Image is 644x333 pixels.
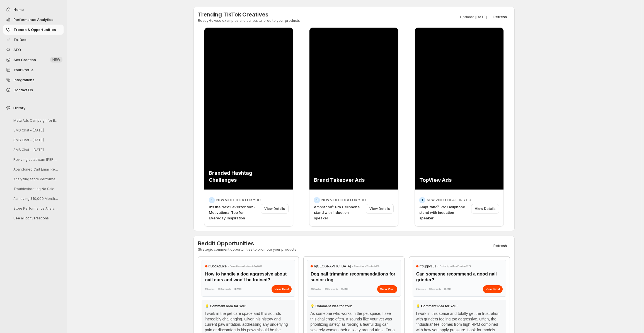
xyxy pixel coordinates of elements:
button: Abandoned Cart Email Recovery Strategy [9,165,62,174]
span: Integrations [13,78,34,82]
div: Brand Takeover Ads [314,176,374,183]
span: • [228,263,229,269]
button: See all conversations [9,214,62,222]
span: r/ [GEOGRAPHIC_DATA] [314,263,351,269]
p: NEW VIDEO IDEA FOR YOU [321,198,366,202]
span: [DATE] [234,286,241,292]
h3: Trending TikTok Creatives [198,11,300,18]
span: 2 Upvotes [416,286,426,292]
span: • [437,263,439,269]
button: Home [3,4,64,15]
a: View Post [272,285,292,293]
a: Your Profile [3,65,64,75]
button: Achieving $10,000 Monthly Sales Goal [9,194,62,203]
span: Refresh [493,244,507,248]
div: View Details [471,204,499,214]
div: Branded Hashtag Challenges [209,169,269,183]
span: 💡 Comment Idea for You: [310,304,352,308]
button: Reviving Jetstream [PERSON_NAME] [9,155,62,164]
span: [DATE] [444,286,451,292]
iframe: TikTok Video [414,26,504,191]
iframe: TikTok Video [204,26,294,191]
span: 35 Comments [218,286,231,292]
span: 💡 Comment Idea for You: [205,304,246,308]
span: 23 Upvotes [311,286,321,292]
div: View details for It's the Next Level for Me! - Motivational Tee for Everyday Inspiration [204,27,293,227]
p: Ready-to-use examples and scripts tailored to your products [198,18,300,23]
span: To-Dos [13,37,26,42]
button: Refresh [490,13,510,21]
p: Updated [DATE] [460,15,487,19]
button: Store Performance Analysis and Recommendations [9,204,62,213]
button: SMS Chat - [DATE] [9,145,62,154]
a: View Post [483,285,503,293]
span: 0 Comments [429,286,441,292]
span: 37 Comments [325,286,338,292]
span: Refresh [493,15,507,19]
span: Your Profile [13,68,33,72]
button: Performance Analytics [3,15,64,25]
button: Troubleshooting No Sales Issue [9,185,62,193]
button: To-Dos [3,35,64,45]
h3: Reddit Opportunities [198,240,296,247]
div: TopView Ads [419,176,480,183]
span: 1 [316,198,318,202]
span: Performance Analytics [13,17,53,22]
span: 1 [211,198,212,202]
h3: Can someone recommend a good nail grinder? [416,271,503,283]
span: Posted by u/ AffectionateTry6807 [230,263,262,269]
p: AmpStand™ Pro Cellphone stand with induction speaker [419,204,469,221]
button: Refresh [490,242,510,250]
p: It's the Next Level for Me! - Motivational Tee for Everyday Inspiration [209,204,258,221]
span: NEW [52,58,60,62]
div: View details for AmpStand™ Pro Cellphone stand with induction speaker [415,27,504,227]
p: AmpStand™ Pro Cellphone stand with induction speaker [314,204,364,221]
span: Contact Us [13,88,33,92]
button: SMS Chat - [DATE] [9,126,62,135]
p: NEW VIDEO IDEA FOR YOU [427,198,471,202]
button: Contact Us [3,85,64,95]
h3: How to handle a dog aggressive about nail cuts and won't be trained? [205,271,292,283]
span: 5 Upvotes [205,286,215,292]
div: View Details [261,204,289,214]
span: 💡 Comment Idea for You: [416,304,457,308]
span: Home [13,7,24,12]
span: r/ DogAdvice [209,263,227,269]
button: Ads Creation [3,55,64,65]
span: Posted by u/ Elizabeth360 [354,263,379,269]
p: Strategic comment opportunities to promote your products [198,247,296,252]
h3: Dog nail trimming recommendations for senior dog [311,271,397,283]
span: [DATE] [341,286,348,292]
span: r/ puppy101 [420,263,436,269]
span: History [13,105,25,111]
button: SMS Chat - [DATE] [9,136,62,144]
span: • [352,263,353,269]
div: View Details [366,204,394,214]
iframe: TikTok Video [309,26,399,191]
span: 1 [422,198,423,202]
a: Integrations [3,75,64,85]
button: Trends & Opportunities [3,25,64,35]
a: View Post [377,285,397,293]
div: View details for AmpStand™ Pro Cellphone stand with induction speaker [309,27,398,227]
p: NEW VIDEO IDEA FOR YOU [216,198,261,202]
span: Trends & Opportunities [13,27,56,32]
span: Ads Creation [13,58,36,62]
span: SEO [13,47,21,52]
span: Posted by u/ MoodFearless6771 [439,263,471,269]
a: SEO [3,45,64,55]
button: Analyzing Store Performance for Sales Issues [9,175,62,183]
button: Meta Ads Campaign for Best Product [9,116,62,125]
